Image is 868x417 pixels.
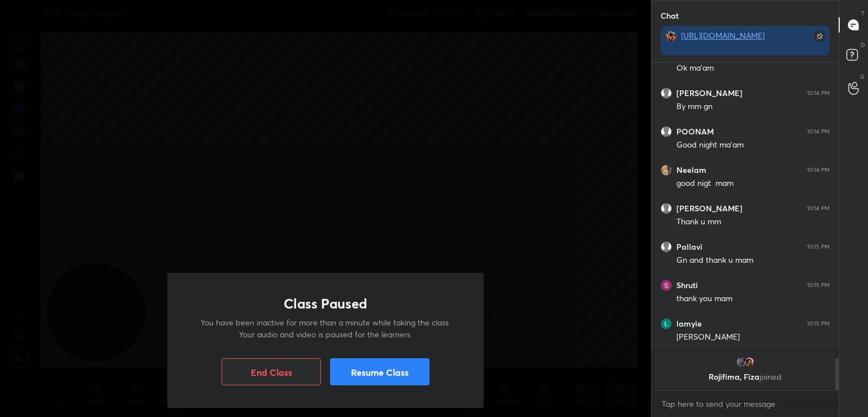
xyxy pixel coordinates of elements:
[807,167,830,173] div: 10:14 PM
[676,88,743,98] h6: [PERSON_NAME]
[652,1,688,31] p: Chat
[330,358,429,385] button: Resume Class
[860,72,865,81] p: G
[807,244,830,250] div: 10:15 PM
[284,296,367,312] h1: Class Paused
[676,101,830,112] div: By mm gn
[676,140,830,151] div: Good night ma'am
[661,241,672,253] img: default.png
[665,31,676,42] img: 14e689ce0dc24dc783dc9a26bdb6f65d.jpg
[661,164,672,176] img: 3ba5f3331d8f441b9759f01e6fcbb600.jpg
[676,255,830,266] div: Gn and thank u mam
[681,30,765,41] a: [URL][DOMAIN_NAME]
[661,372,829,381] p: Rojifima, Fiza
[676,178,830,189] div: good nigt mam
[807,128,830,135] div: 10:14 PM
[676,63,830,74] div: Ok ma'am
[676,127,714,137] h6: POONAM
[676,293,830,305] div: thank you mam
[194,316,457,340] p: You have been inactive for more than a minute while taking the class. Your audio and video is pau...
[676,280,698,290] h6: Shruti
[676,242,702,252] h6: Pallavi
[676,319,702,329] h6: lamyie
[652,63,839,390] div: grid
[807,90,830,97] div: 10:14 PM
[661,280,672,291] img: 3
[676,203,743,214] h6: [PERSON_NAME]
[661,203,672,214] img: default.png
[736,357,747,368] img: bc3902c77f734f76876f87940ea1a587.jpg
[676,332,830,343] div: [PERSON_NAME]
[861,41,865,49] p: D
[676,165,706,175] h6: Neelam
[861,9,865,18] p: T
[807,320,830,327] div: 10:15 PM
[744,357,755,368] img: 3c1a2cc94963429e9edf0228cd4fb35e.jpg
[807,282,830,289] div: 10:15 PM
[661,318,672,329] img: 813bb185137d43838d7f951813c9d4ef.40899250_3
[676,216,830,228] div: Thank u mm
[661,88,672,99] img: default.png
[222,358,321,385] button: End Class
[661,126,672,137] img: default.png
[759,371,782,382] span: joined
[807,205,830,212] div: 10:14 PM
